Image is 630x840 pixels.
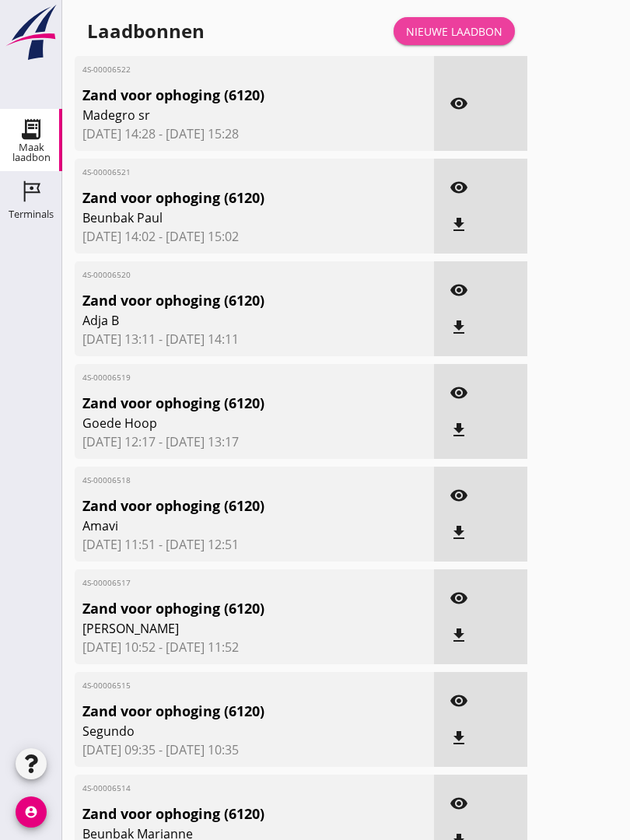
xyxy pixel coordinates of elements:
i: file_download [450,421,468,439]
i: visibility [450,178,468,197]
span: [PERSON_NAME] [82,619,369,638]
span: 4S-00006522 [82,64,369,75]
span: 4S-00006519 [82,372,369,383]
span: 4S-00006517 [82,577,369,589]
span: 4S-00006518 [82,474,369,486]
span: Amavi [82,516,369,535]
span: [DATE] 11:51 - [DATE] 12:51 [82,535,426,554]
span: 4S-00006520 [82,269,369,281]
span: Zand voor ophoging (6120) [82,85,369,106]
i: file_download [450,729,468,747]
i: file_download [450,523,468,542]
span: [DATE] 09:35 - [DATE] 10:35 [82,740,426,759]
span: Zand voor ophoging (6120) [82,393,369,414]
div: Laadbonnen [87,19,205,44]
span: Madegro sr [82,106,369,124]
i: visibility [450,794,468,813]
a: Nieuwe laadbon [394,17,515,45]
span: Goede Hoop [82,414,369,432]
span: Beunbak Paul [82,208,369,227]
span: [DATE] 10:52 - [DATE] 11:52 [82,638,426,656]
i: account_circle [16,796,47,828]
span: Adja B [82,311,369,330]
span: Zand voor ophoging (6120) [82,803,369,824]
div: Nieuwe laadbon [406,23,502,40]
span: [DATE] 12:17 - [DATE] 13:17 [82,432,426,451]
span: Zand voor ophoging (6120) [82,598,369,619]
i: visibility [450,589,468,607]
span: Zand voor ophoging (6120) [82,187,369,208]
i: visibility [450,691,468,710]
i: file_download [450,318,468,337]
i: file_download [450,626,468,645]
span: Segundo [82,722,369,740]
i: file_download [450,215,468,234]
span: 4S-00006521 [82,166,369,178]
span: Zand voor ophoging (6120) [82,290,369,311]
div: Terminals [9,209,54,219]
img: logo-small.a267ee39.svg [3,4,59,61]
span: Zand voor ophoging (6120) [82,701,369,722]
i: visibility [450,486,468,505]
span: [DATE] 14:02 - [DATE] 15:02 [82,227,426,246]
i: visibility [450,94,468,113]
span: 4S-00006515 [82,680,369,691]
span: 4S-00006514 [82,782,369,794]
span: [DATE] 13:11 - [DATE] 14:11 [82,330,426,348]
i: visibility [450,383,468,402]
span: [DATE] 14:28 - [DATE] 15:28 [82,124,426,143]
span: Zand voor ophoging (6120) [82,495,369,516]
i: visibility [450,281,468,299]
